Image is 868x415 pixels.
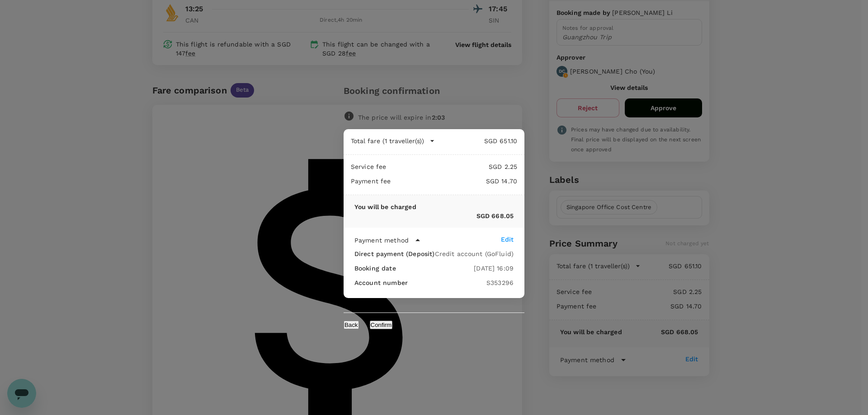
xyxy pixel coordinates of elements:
div: The price will expire in [358,113,524,122]
p: Payment fee [351,177,391,186]
span: 2:03 [432,114,445,121]
div: Booking date [354,264,474,273]
div: Account number [354,278,486,287]
div: Edit [501,235,514,244]
button: Confirm [370,321,393,329]
p: SGD 2.25 [387,162,518,171]
div: Direct payment (Deposit) [354,249,435,258]
div: S353296 [486,278,514,287]
p: SGD 14.70 [391,177,518,186]
div: Credit account (GoFluid) [435,249,514,258]
p: Service fee [351,162,387,171]
button: Back [344,321,359,329]
p: SGD 668.05 [354,211,514,220]
p: SGD 651.10 [435,136,517,145]
p: Total fare (1 traveller(s)) [351,136,424,145]
button: Total fare (1 traveller(s)) [351,136,435,145]
div: [DATE] 16:09 [474,264,514,273]
p: Payment method [354,236,409,245]
h3: Booking confirmation [344,86,440,96]
p: You will be charged [354,202,514,211]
